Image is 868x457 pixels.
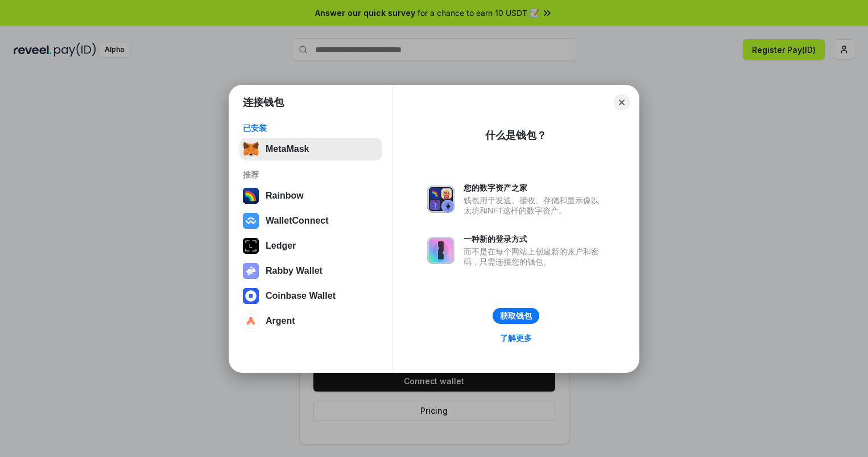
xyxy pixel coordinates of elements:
h1: 连接钱包 [243,96,284,109]
img: svg+xml,%3Csvg%20xmlns%3D%22http%3A%2F%2Fwww.w3.org%2F2000%2Fsvg%22%20fill%3D%22none%22%20viewBox... [427,186,454,213]
button: WalletConnect [239,209,382,232]
img: svg+xml,%3Csvg%20width%3D%22120%22%20height%3D%22120%22%20viewBox%3D%220%200%20120%20120%22%20fil... [243,188,259,204]
button: Close [614,94,630,110]
a: 了解更多 [493,331,539,345]
button: MetaMask [239,138,382,160]
div: 什么是钱包？ [485,129,547,142]
div: Rainbow [266,191,304,201]
button: Coinbase Wallet [239,285,382,307]
div: 已安装 [243,123,379,133]
div: Ledger [266,241,296,251]
div: Argent [266,316,295,326]
button: Argent [239,310,382,332]
div: 获取钱包 [500,311,532,321]
div: 钱包用于发送、接收、存储和显示像以太坊和NFT这样的数字资产。 [464,195,605,216]
div: 了解更多 [500,333,532,343]
img: svg+xml,%3Csvg%20fill%3D%22none%22%20height%3D%2233%22%20viewBox%3D%220%200%2035%2033%22%20width%... [243,141,259,157]
button: Ledger [239,234,382,257]
img: svg+xml,%3Csvg%20xmlns%3D%22http%3A%2F%2Fwww.w3.org%2F2000%2Fsvg%22%20width%3D%2228%22%20height%3... [243,238,259,254]
div: 您的数字资产之家 [464,183,605,193]
img: svg+xml,%3Csvg%20xmlns%3D%22http%3A%2F%2Fwww.w3.org%2F2000%2Fsvg%22%20fill%3D%22none%22%20viewBox... [243,263,259,279]
div: 一种新的登录方式 [464,234,605,244]
div: Coinbase Wallet [266,291,336,301]
img: svg+xml,%3Csvg%20xmlns%3D%22http%3A%2F%2Fwww.w3.org%2F2000%2Fsvg%22%20fill%3D%22none%22%20viewBox... [427,237,454,264]
div: WalletConnect [266,216,329,226]
div: Rabby Wallet [266,266,323,276]
div: 推荐 [243,170,379,180]
button: Rabby Wallet [239,260,382,282]
div: MetaMask [266,144,309,154]
button: 获取钱包 [493,308,539,324]
div: 而不是在每个网站上创建新的账户和密码，只需连接您的钱包。 [464,246,605,267]
img: svg+xml,%3Csvg%20width%3D%2228%22%20height%3D%2228%22%20viewBox%3D%220%200%2028%2028%22%20fill%3D... [243,213,259,229]
button: Rainbow [239,184,382,207]
img: svg+xml,%3Csvg%20width%3D%2228%22%20height%3D%2228%22%20viewBox%3D%220%200%2028%2028%22%20fill%3D... [243,313,259,329]
img: svg+xml,%3Csvg%20width%3D%2228%22%20height%3D%2228%22%20viewBox%3D%220%200%2028%2028%22%20fill%3D... [243,288,259,304]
